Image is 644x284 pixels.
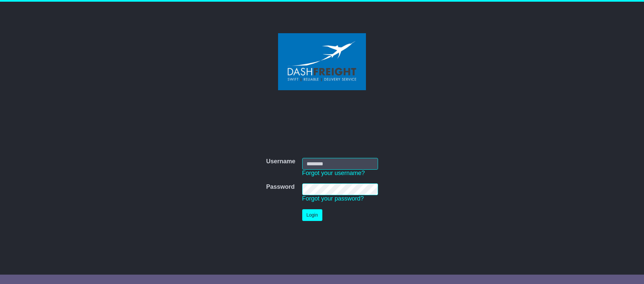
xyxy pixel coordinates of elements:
label: Password [266,183,294,191]
label: Username [266,158,295,165]
a: Forgot your password? [302,195,364,202]
img: Dash Freight [278,33,366,90]
button: Login [302,209,322,221]
a: Forgot your username? [302,170,365,176]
